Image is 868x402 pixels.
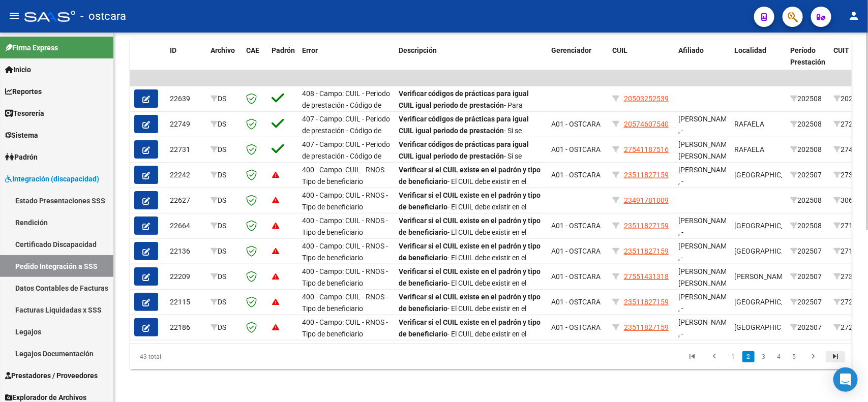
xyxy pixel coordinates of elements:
span: A01 - OSTCARA [551,298,601,306]
span: - El CUIL debe existir en el padrón de la Obra Social, y no debe ser del tipo beneficiario adhere... [399,166,541,220]
a: go to previous page [705,351,724,362]
div: DS [211,195,238,206]
span: Padrón [5,151,38,163]
span: - El CUIL debe existir en el padrón de la Obra Social, y no debe ser del tipo beneficiario adhere... [399,217,541,271]
span: Sistema [5,130,38,141]
span: 23511827159 [624,222,669,230]
span: 23511827159 [624,323,669,331]
span: ID [170,46,176,54]
div: 43 total [130,344,273,369]
span: Gerenciador [551,46,591,54]
mat-icon: person [848,10,860,22]
span: 400 - Campo: CUIL - RNOS - Tipo de beneficiario [302,217,388,236]
div: DS [211,93,238,105]
span: 23511827159 [624,247,669,255]
span: A01 - OSTCARA [551,120,601,128]
a: 4 [773,351,785,362]
div: 202508 [790,118,825,130]
span: CUIT [833,46,849,54]
span: [PERSON_NAME] , - [678,166,733,185]
span: [GEOGRAPHIC_DATA] [734,298,803,306]
strong: Verificar si el CUIL existe en el padrón y tipo de beneficiario [399,242,541,262]
span: Padrón [272,46,295,54]
div: 202507 [790,322,825,333]
span: 23511827159 [624,298,669,306]
span: 400 - Campo: CUIL - RNOS - Tipo de beneficiario [302,166,388,185]
div: Open Intercom Messenger [833,367,858,392]
span: 23491781009 [624,196,669,204]
strong: Verificar si el CUIL existe en el padrón y tipo de beneficiario [399,318,541,338]
span: Descripción [399,46,437,54]
span: - Para solicitar el modulo ?Prestaciones de apoyo? (código 086) se deberá solicitar para igual CU... [399,89,536,156]
datatable-header-cell: Error [298,40,395,84]
datatable-header-cell: CUIL [608,40,674,84]
div: 202508 [790,144,825,156]
span: 400 - Campo: CUIL - RNOS - Tipo de beneficiario [302,191,388,211]
span: - Si se solicita el modulo ?Prestaciones de apoyo? (código 086) no se podrán solicitar para igual... [399,140,542,241]
div: 22186 [170,322,202,333]
datatable-header-cell: Período Prestación [786,40,829,84]
span: [PERSON_NAME] [PERSON_NAME], - [678,140,734,172]
div: 202507 [790,245,825,257]
span: - El CUIL debe existir en el padrón de la Obra Social, y no debe ser del tipo beneficiario adhere... [399,242,541,296]
div: 202508 [790,195,825,206]
mat-icon: menu [8,10,20,22]
span: - El CUIL debe existir en el padrón de la Obra Social, y no debe ser del tipo beneficiario adhere... [399,191,541,245]
span: [GEOGRAPHIC_DATA] [734,222,803,230]
span: A01 - OSTCARA [551,247,601,255]
strong: Verificar códigos de prácticas para igual CUIL igual periodo de prestación [399,89,529,109]
span: [PERSON_NAME] , - [678,318,733,338]
div: 22664 [170,220,202,232]
div: DS [211,220,238,232]
span: - El CUIL debe existir en el padrón de la Obra Social, y no debe ser del tipo beneficiario adhere... [399,318,541,373]
span: [PERSON_NAME] [734,272,789,281]
span: - Si se solicita el modulo ?Prestaciones de apoyo? (código 086) no se podrán solicitar para igual... [399,115,542,215]
span: CAE [246,46,259,54]
datatable-header-cell: ID [166,40,206,84]
span: Prestadores / Proveedores [5,370,98,381]
span: - El CUIL debe existir en el padrón de la Obra Social, y no debe ser del tipo beneficiario adhere... [399,267,541,322]
span: Inicio [5,64,31,75]
strong: Verificar si el CUIL existe en el padrón y tipo de beneficiario [399,191,541,211]
div: DS [211,322,238,333]
span: [GEOGRAPHIC_DATA] [734,323,803,331]
div: 22209 [170,271,202,283]
span: A01 - OSTCARA [551,171,601,179]
div: 22136 [170,245,202,257]
span: 23511827159 [624,171,669,179]
a: 3 [758,351,770,362]
span: 400 - Campo: CUIL - RNOS - Tipo de beneficiario [302,242,388,262]
a: 5 [788,351,800,362]
div: DS [211,245,238,257]
span: Archivo [211,46,235,54]
datatable-header-cell: Descripción [395,40,547,84]
span: 20574607540 [624,120,669,128]
span: 408 - Campo: CUIL - Periodo de prestación - Código de practica [302,89,390,121]
span: A01 - OSTCARA [551,323,601,331]
span: Afiliado [678,46,704,54]
div: 22731 [170,144,202,156]
span: [PERSON_NAME] , - [678,115,733,135]
span: 20503252539 [624,95,669,103]
li: page 4 [771,348,787,365]
span: [GEOGRAPHIC_DATA] [734,171,803,179]
div: 202508 [790,93,825,105]
span: [GEOGRAPHIC_DATA] [734,247,803,255]
datatable-header-cell: CAE [242,40,267,84]
span: [PERSON_NAME] , - [678,293,733,313]
div: 202508 [790,220,825,232]
datatable-header-cell: Padrón [267,40,298,84]
li: page 2 [741,348,756,365]
strong: Verificar si el CUIL existe en el padrón y tipo de beneficiario [399,267,541,287]
span: 400 - Campo: CUIL - RNOS - Tipo de beneficiario [302,267,388,287]
div: DS [211,169,238,181]
span: A01 - OSTCARA [551,145,601,153]
span: Reportes [5,86,42,97]
span: 27551431318 [624,272,669,281]
span: Integración (discapacidad) [5,173,99,184]
strong: Verificar códigos de prácticas para igual CUIL igual periodo de prestación [399,140,529,160]
span: 400 - Campo: CUIL - RNOS - Tipo de beneficiario [302,293,388,313]
span: 27541187516 [624,145,669,153]
span: 400 - Campo: CUIL - RNOS - Tipo de beneficiario [302,318,388,338]
div: 22627 [170,195,202,206]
